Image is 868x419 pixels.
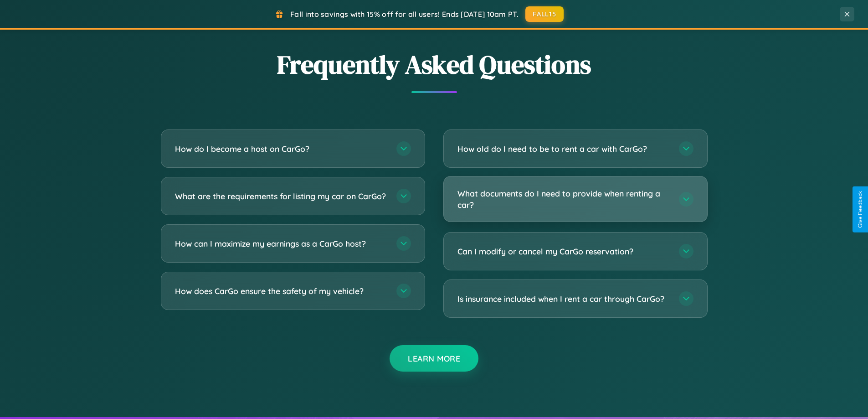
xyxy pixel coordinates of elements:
h3: How can I maximize my earnings as a CarGo host? [175,238,387,249]
h3: What documents do I need to provide when renting a car? [457,188,670,210]
h3: What are the requirements for listing my car on CarGo? [175,191,387,202]
h3: How do I become a host on CarGo? [175,143,387,155]
h3: Can I modify or cancel my CarGo reservation? [457,246,670,257]
button: Learn More [390,345,478,372]
div: Give Feedback [857,191,863,228]
button: FALL15 [525,6,564,22]
h3: How does CarGo ensure the safety of my vehicle? [175,285,387,297]
h3: Is insurance included when I rent a car through CarGo? [457,293,670,305]
h3: How old do I need to be to rent a car with CarGo? [457,143,670,155]
span: Fall into savings with 15% off for all users! Ends [DATE] 10am PT. [290,10,519,19]
h2: Frequently Asked Questions [161,47,708,82]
